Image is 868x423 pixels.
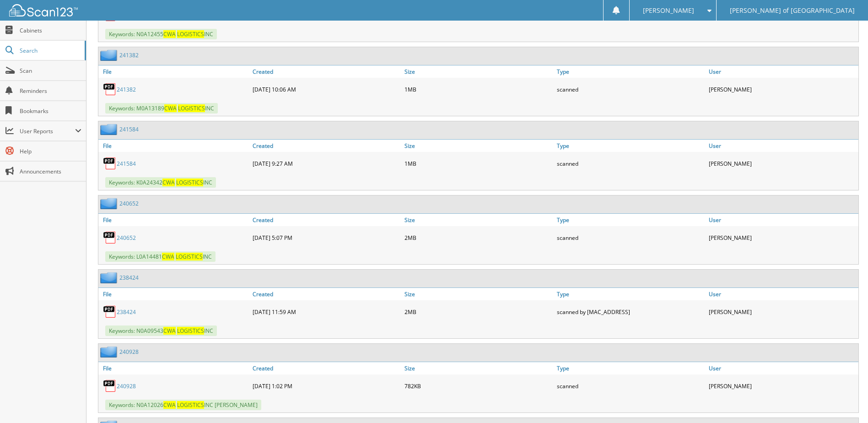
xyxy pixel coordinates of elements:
span: Keywords: N0A12455 INC [105,29,217,39]
div: [PERSON_NAME] [706,377,858,395]
a: Type [555,65,706,78]
span: CWA [163,30,176,38]
span: LOGISTICS [176,253,203,260]
a: Type [555,362,706,374]
a: 238424 [117,308,136,316]
a: 241382 [119,51,139,59]
iframe: Chat Widget [822,379,868,423]
span: LOGISTICS [176,179,203,186]
a: Size [402,140,554,152]
a: User [706,214,858,226]
a: Type [555,288,706,300]
div: [DATE] 11:59 AM [250,303,402,321]
a: File [98,214,250,226]
div: scanned [555,377,706,395]
img: folder2.png [100,124,119,135]
a: User [706,288,858,300]
span: [PERSON_NAME] [643,8,694,13]
div: [PERSON_NAME] [706,80,858,98]
div: scanned [555,228,706,247]
a: Created [250,362,402,374]
img: PDF.png [103,231,117,244]
span: CWA [163,327,176,335]
div: scanned [555,80,706,98]
a: Type [555,214,706,226]
span: Announcements [20,168,81,175]
div: [PERSON_NAME] [706,303,858,321]
a: 240928 [119,348,139,356]
a: 241382 [117,86,136,93]
a: File [98,288,250,300]
span: CWA [162,253,174,260]
span: Help [20,147,81,155]
span: LOGISTICS [177,30,204,38]
a: 240652 [119,200,139,207]
span: LOGISTICS [178,104,205,112]
div: [PERSON_NAME] [706,228,858,247]
span: Reminders [20,87,81,95]
div: 2MB [402,303,554,321]
span: LOGISTICS [177,327,204,335]
img: PDF.png [103,82,117,96]
a: 240928 [117,382,136,390]
div: [DATE] 5:07 PM [250,228,402,247]
span: [PERSON_NAME] of [GEOGRAPHIC_DATA] [730,8,855,13]
img: PDF.png [103,305,117,319]
a: Created [250,214,402,226]
div: 1MB [402,80,554,98]
span: CWA [164,104,177,112]
a: User [706,140,858,152]
img: PDF.png [103,379,117,393]
a: 240652 [117,234,136,242]
span: CWA [162,179,175,186]
div: [DATE] 9:27 AM [250,154,402,173]
span: Search [20,47,80,54]
span: Keywords: N0A12026 INC [PERSON_NAME] [105,400,261,410]
a: 238424 [119,274,139,282]
span: CWA [163,401,176,409]
span: Scan [20,67,81,75]
span: Keywords: M0A13189 INC [105,103,218,114]
a: Created [250,288,402,300]
div: 782KB [402,377,554,395]
div: [DATE] 10:06 AM [250,80,402,98]
img: PDF.png [103,157,117,170]
a: User [706,362,858,374]
span: Cabinets [20,27,81,34]
span: LOGISTICS [177,401,204,409]
div: 2MB [402,228,554,247]
a: 241584 [117,160,136,168]
div: 1MB [402,154,554,173]
span: Bookmarks [20,107,81,115]
img: folder2.png [100,346,119,358]
a: User [706,65,858,78]
div: scanned [555,154,706,173]
a: Size [402,288,554,300]
a: Created [250,65,402,78]
img: folder2.png [100,272,119,283]
a: File [98,362,250,374]
span: User Reports [20,127,75,135]
a: Created [250,140,402,152]
a: File [98,65,250,78]
span: Keywords: N0A09543 INC [105,325,217,336]
a: 241584 [119,125,139,133]
img: folder2.png [100,49,119,61]
a: File [98,140,250,152]
div: [DATE] 1:02 PM [250,377,402,395]
a: Type [555,140,706,152]
a: Size [402,65,554,78]
a: Size [402,362,554,374]
a: Size [402,214,554,226]
span: Keywords: L0A14481 INC [105,251,216,262]
div: [PERSON_NAME] [706,154,858,173]
img: scan123-logo-white.svg [9,4,78,16]
span: Keywords: K0A24342 INC [105,177,216,188]
div: scanned by [MAC_ADDRESS] [555,303,706,321]
img: folder2.png [100,198,119,209]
